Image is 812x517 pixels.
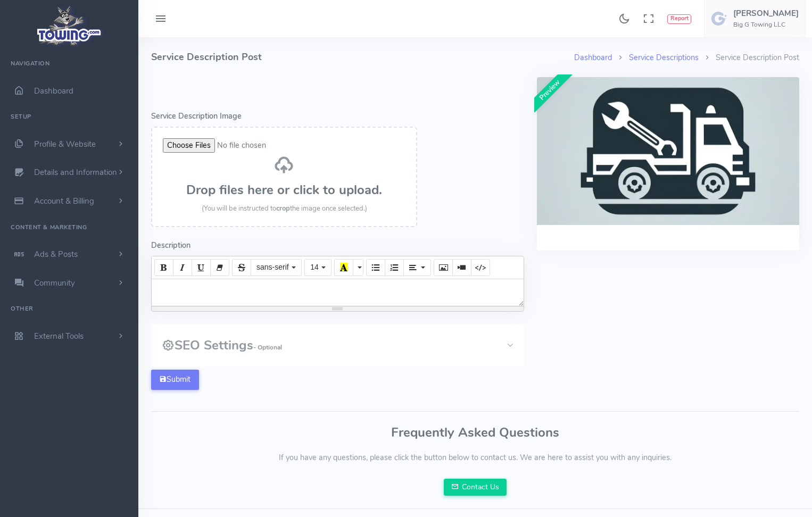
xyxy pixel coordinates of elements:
li: Service Description Post [699,52,799,64]
span: 14 [310,263,319,271]
h3: SEO Settings [162,338,282,352]
button: Bold (CTRL+B) [154,259,173,276]
button: Submit [151,370,199,390]
button: Ordered list (CTRL+SHIFT+NUM8) [385,259,404,276]
span: Account & Billing [34,196,94,206]
h5: [PERSON_NAME] [733,9,799,18]
button: Font Family [251,259,302,276]
div: resize [152,306,524,311]
button: Strikethrough (CTRL+SHIFT+S) [232,259,251,276]
button: Code View [471,259,490,276]
h3: Drop files here or click to upload. [163,183,405,197]
small: - Optional [253,343,282,352]
label: Description [151,240,190,252]
h4: Service Description Post [151,37,574,77]
button: Picture [434,259,453,276]
button: More Color [353,259,363,276]
span: External Tools [34,331,84,341]
img: Service image [537,77,800,225]
button: Paragraph [403,259,430,276]
button: Unordered list (CTRL+SHIFT+NUM7) [366,259,385,276]
span: Dashboard [34,86,73,96]
strong: crop [276,204,290,213]
button: Recent Color [334,259,353,276]
h3: Frequently Asked Questions [151,426,799,439]
button: SEO Settings- Optional [151,324,524,366]
button: Video [452,259,471,276]
button: Report [667,14,691,24]
span: sans-serif [256,263,289,271]
h6: Big G Towing LLC [733,21,799,28]
button: Remove Font Style (CTRL+\) [210,259,229,276]
p: If you have any questions, please click the button below to contact us. We are here to assist you... [151,452,799,464]
a: Service Descriptions [629,52,699,63]
button: Font Size [304,259,332,276]
button: Underline (CTRL+U) [192,259,211,276]
span: Ads & Posts [34,249,78,260]
img: logo [34,3,105,48]
a: Contact Us [444,479,507,496]
img: user-image [711,10,728,27]
span: Community [34,278,75,288]
span: Details and Information [34,168,117,178]
span: Profile & Website [34,139,96,149]
span: (You will be instructed to the image once selected.) [202,204,367,213]
label: Service Description Image [151,111,242,122]
button: Italic (CTRL+I) [173,259,192,276]
a: Dashboard [574,52,612,63]
span: Preview [527,68,572,113]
